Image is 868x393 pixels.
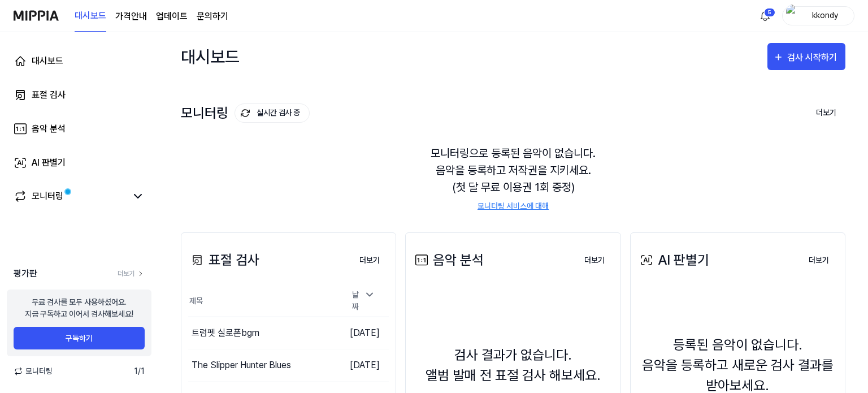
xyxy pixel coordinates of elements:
[575,248,614,272] a: 더보기
[134,365,145,377] span: 1 / 1
[7,149,151,176] a: AI 판별기
[14,365,53,377] span: 모니터링
[118,269,145,279] a: 더보기
[32,122,66,136] div: 음악 분석
[782,6,854,25] button: profilekkondy
[192,359,291,372] div: The Slipper Hunter Blues
[787,50,840,65] div: 검사 시작하기
[756,7,774,25] button: 알림5
[188,250,259,270] div: 표절 검사
[25,296,133,320] div: 무료 검사를 모두 사용하셨어요. 지금 구독하고 이어서 검사해보세요!
[803,9,847,21] div: kkondy
[181,43,240,70] div: 대시보드
[764,8,775,17] div: 5
[32,88,66,102] div: 표절 검사
[188,285,338,317] th: 제목
[32,54,63,68] div: 대시보드
[181,131,845,226] div: 모니터링으로 등록된 음악이 없습니다. 음악을 등록하고 저작권을 지키세요. (첫 달 무료 이용권 1회 증정)
[350,248,389,272] a: 더보기
[575,249,614,272] button: 더보기
[156,10,188,23] a: 업데이트
[32,156,66,170] div: AI 판별기
[800,249,838,272] button: 더보기
[350,249,389,272] button: 더보기
[426,345,601,386] div: 검사 결과가 없습니다. 앨범 발매 전 표절 검사 해보세요.
[181,103,310,123] div: 모니터링
[32,189,63,203] div: 모니터링
[7,81,151,109] a: 표절 검사
[115,10,147,23] a: 가격안내
[7,115,151,142] a: 음악 분석
[807,101,845,125] button: 더보기
[75,1,106,32] a: 대시보드
[7,47,151,75] a: 대시보드
[14,189,127,203] a: 모니터링
[786,5,800,27] img: profile
[14,327,145,349] button: 구독하기
[800,248,838,272] a: 더보기
[14,267,37,280] span: 평가판
[192,326,259,340] div: 트럼펫 실로폰bgm
[197,10,228,23] a: 문의하기
[348,286,380,316] div: 날짜
[478,200,549,212] a: 모니터링 서비스에 대해
[241,108,250,118] img: monitoring Icon
[758,9,772,23] img: 알림
[338,317,389,349] td: [DATE]
[637,250,709,270] div: AI 판별기
[767,43,845,70] button: 검사 시작하기
[338,349,389,382] td: [DATE]
[235,103,310,123] button: 실시간 검사 중
[413,250,484,270] div: 음악 분석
